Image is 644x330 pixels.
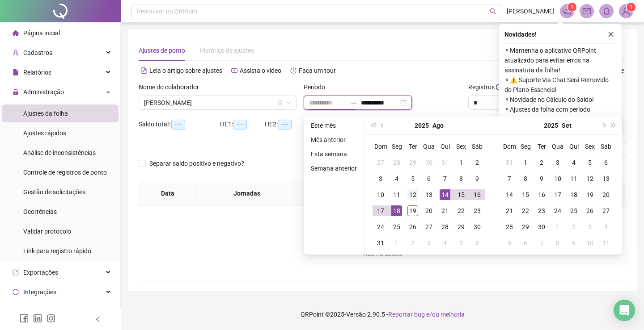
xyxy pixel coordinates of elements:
[552,173,563,184] div: 10
[550,219,566,235] td: 2025-10-01
[517,155,534,171] td: 2025-09-01
[440,189,450,200] div: 14
[472,221,483,232] div: 30
[407,173,418,184] div: 5
[536,221,547,232] div: 30
[391,238,402,248] div: 1
[415,117,429,134] button: year panel
[456,221,466,232] div: 29
[517,203,534,219] td: 2025-09-22
[571,4,574,10] span: 1
[598,171,614,187] td: 2025-09-13
[240,67,281,74] span: Assista o vídeo
[405,138,421,155] th: Ter
[585,221,595,232] div: 3
[23,69,51,76] span: Relatórios
[13,50,19,56] span: user-add
[23,188,85,196] span: Gestão de solicitações
[424,238,434,248] div: 3
[389,187,405,203] td: 2025-08-11
[421,171,437,187] td: 2025-08-06
[585,157,595,168] div: 5
[23,49,52,56] span: Cadastros
[421,138,437,155] th: Qua
[552,157,563,168] div: 3
[297,181,360,206] th: Entrada 1
[440,205,450,216] div: 21
[456,157,466,168] div: 1
[501,235,517,251] td: 2025-10-05
[566,187,582,203] td: 2025-09-18
[13,269,19,276] span: export
[536,157,547,168] div: 2
[388,311,465,318] span: Reportar bug e/ou melhoria
[233,120,247,129] span: --:--
[568,221,579,232] div: 2
[501,171,517,187] td: 2025-09-07
[520,157,531,168] div: 1
[517,235,534,251] td: 2025-10-06
[469,155,485,171] td: 2025-08-02
[373,235,389,251] td: 2025-08-31
[375,189,386,200] div: 10
[23,308,60,315] span: Aceite de uso
[501,203,517,219] td: 2025-09-21
[536,189,547,200] div: 16
[504,104,616,124] span: ⚬ Ajustes da folha com período ampliado!
[453,203,469,219] td: 2025-08-22
[23,169,107,176] span: Controle de registros de ponto
[469,171,485,187] td: 2025-08-09
[568,173,579,184] div: 11
[13,69,19,75] span: file
[307,120,360,131] li: Este mês
[440,221,450,232] div: 28
[453,187,469,203] td: 2025-08-15
[585,205,595,216] div: 26
[501,138,517,155] th: Dom
[550,187,566,203] td: 2025-09-17
[405,155,421,171] td: 2025-07-29
[602,7,610,15] span: bell
[13,30,19,36] span: home
[20,314,29,323] span: facebook
[566,138,582,155] th: Qui
[534,187,550,203] td: 2025-09-16
[139,181,197,206] th: Data
[490,8,496,15] span: search
[405,187,421,203] td: 2025-08-12
[373,138,389,155] th: Dom
[534,171,550,187] td: 2025-09-09
[601,157,611,168] div: 6
[566,155,582,171] td: 2025-09-04
[421,155,437,171] td: 2025-07-30
[472,173,483,184] div: 9
[405,171,421,187] td: 2025-08-05
[95,316,101,322] span: left
[504,189,515,200] div: 14
[373,219,389,235] td: 2025-08-24
[144,96,291,109] span: RAPHAELA BEATRIZ RIOS MUNOZ DA SILVA
[601,189,611,200] div: 20
[472,205,483,216] div: 23
[407,221,418,232] div: 26
[585,173,595,184] div: 12
[405,203,421,219] td: 2025-08-19
[286,100,292,105] span: down
[496,84,502,90] span: info-circle
[501,187,517,203] td: 2025-09-14
[504,205,515,216] div: 21
[389,235,405,251] td: 2025-09-01
[585,238,595,248] div: 10
[139,119,220,129] div: Saldo total:
[504,46,616,75] span: ⚬ Mantenha o aplicativo QRPoint atualizado para evitar erros na assinatura da folha!
[582,155,598,171] td: 2025-09-05
[501,155,517,171] td: 2025-08-31
[582,203,598,219] td: 2025-09-26
[121,299,644,330] footer: QRPoint © 2025 - 2.90.5 -
[373,203,389,219] td: 2025-08-17
[23,269,58,276] span: Exportações
[598,219,614,235] td: 2025-10-04
[566,235,582,251] td: 2025-10-09
[468,82,502,92] span: Registros
[552,238,563,248] div: 8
